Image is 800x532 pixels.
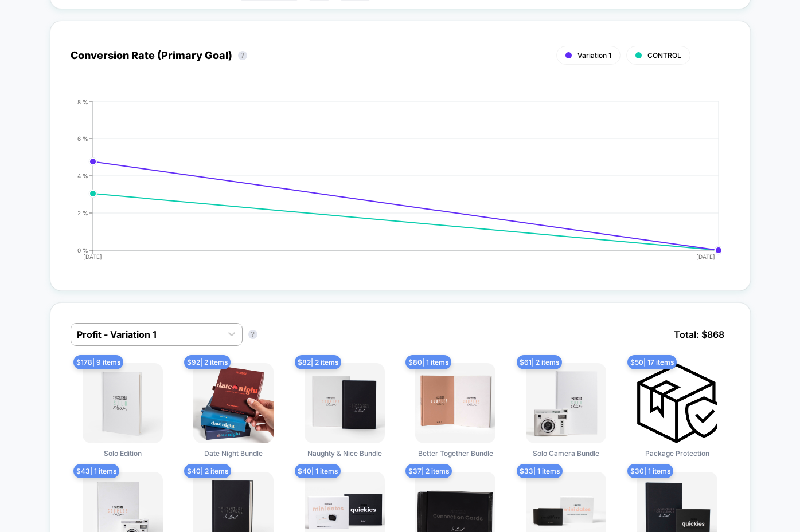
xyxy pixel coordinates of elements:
[59,98,719,270] div: CONVERSION_RATE
[577,51,611,60] span: Variation 1
[647,51,681,60] span: CONTROL
[193,363,274,443] img: Date Night Bundle
[77,98,88,105] tspan: 8 %
[533,449,599,458] span: Solo Camera Bundle
[526,363,606,443] img: Solo Camera Bundle
[73,355,123,369] span: $ 178 | 9 items
[184,355,231,369] span: $ 92 | 2 items
[84,253,103,260] tspan: [DATE]
[305,363,385,443] img: Naughty & Nice Bundle
[73,464,119,478] span: $ 43 | 1 items
[204,449,263,458] span: Date Night Bundle
[405,355,451,369] span: $ 80 | 1 items
[415,363,495,443] img: Better Together Bundle
[238,51,247,60] button: ?
[405,464,452,478] span: $ 37 | 2 items
[307,449,382,458] span: Naughty & Nice Bundle
[645,449,709,458] span: Package Protection
[668,323,730,346] span: Total: $ 868
[627,355,677,369] span: $ 50 | 17 items
[517,355,562,369] span: $ 61 | 2 items
[83,363,163,443] img: Solo Edition
[637,363,717,443] img: Package Protection
[517,464,563,478] span: $ 33 | 1 items
[418,449,493,458] span: Better Together Bundle
[184,464,231,478] span: $ 40 | 2 items
[295,464,341,478] span: $ 40 | 1 items
[248,330,257,339] button: ?
[627,464,673,478] span: $ 30 | 1 items
[104,449,142,458] span: Solo Edition
[295,355,341,369] span: $ 82 | 2 items
[77,209,88,216] tspan: 2 %
[696,253,715,260] tspan: [DATE]
[77,135,88,141] tspan: 6 %
[77,246,88,253] tspan: 0 %
[77,172,88,179] tspan: 4 %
